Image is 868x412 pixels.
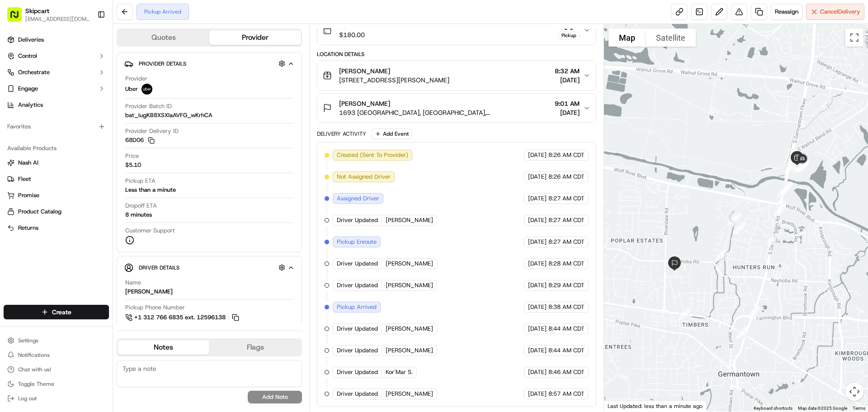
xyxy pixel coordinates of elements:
div: 4 [730,219,749,238]
span: [PERSON_NAME] [386,390,433,398]
span: 8:44 AM CDT [548,325,585,333]
div: 2 [712,246,731,265]
span: [PERSON_NAME] [386,346,433,355]
a: Nash AI [7,159,105,167]
span: Create [52,308,71,317]
span: [DATE] [555,76,580,85]
span: [DATE] [528,260,547,268]
span: Driver Updated [337,325,378,333]
button: Chat with us! [4,363,109,376]
span: [PERSON_NAME] [386,260,433,268]
span: 8:27 AM CDT [548,194,585,203]
button: Pickup [558,22,580,39]
button: Map camera controls [845,383,863,401]
button: Show satellite imagery [646,28,696,47]
span: [DATE] [528,238,547,246]
div: Location Details [317,51,596,58]
button: Engage [4,81,109,96]
button: N/A$180.00Pickup [317,16,595,45]
a: 📗Knowledge Base [5,128,73,144]
span: Driver Updated [337,390,378,398]
span: Analytics [18,101,43,109]
span: Driver Updated [337,216,378,224]
span: [PERSON_NAME] [386,281,433,289]
a: Product Catalog [7,208,105,216]
span: 8:27 AM CDT [548,216,585,224]
span: [DATE] [528,173,547,181]
span: [PERSON_NAME] [339,66,390,76]
span: Assigned Driver [337,194,379,203]
button: Toggle fullscreen view [845,28,863,47]
span: Fleet [18,175,31,183]
button: CancelDelivery [806,4,864,20]
button: Control [4,49,109,63]
div: 18 [794,157,813,176]
span: Provider [125,75,147,83]
div: Delivery Activity [317,130,366,137]
span: Pickup Phone Number [125,303,185,312]
a: Returns [7,224,105,232]
img: uber-new-logo.jpeg [142,84,152,95]
button: [EMAIL_ADDRESS][DOMAIN_NAME] [25,15,90,23]
span: Engage [18,85,38,93]
button: Provider [209,30,301,45]
span: Log out [18,395,37,402]
span: Dropoff ETA [125,202,157,210]
div: 16 [774,182,793,201]
span: [PERSON_NAME] [339,99,390,108]
span: [DATE] [528,368,547,376]
div: 6 [779,160,798,179]
button: Fleet [4,172,109,186]
button: Create [4,305,109,319]
span: Uber [125,85,138,93]
button: Driver Details [124,260,294,275]
span: Product Catalog [18,208,61,216]
button: Skipcart[EMAIL_ADDRESS][DOMAIN_NAME] [4,4,94,25]
div: 11 [732,324,751,343]
span: 1693 [GEOGRAPHIC_DATA], [GEOGRAPHIC_DATA], [GEOGRAPHIC_DATA], [GEOGRAPHIC_DATA] [339,108,551,117]
span: [STREET_ADDRESS][PERSON_NAME] [339,76,449,85]
span: 8:32 AM [555,66,580,76]
button: Settings [4,334,109,347]
button: Quotes [118,30,209,45]
span: Pickup Enroute [337,238,377,246]
button: Start new chat [154,89,165,100]
button: [PERSON_NAME]1693 [GEOGRAPHIC_DATA], [GEOGRAPHIC_DATA], [GEOGRAPHIC_DATA], [GEOGRAPHIC_DATA]9:01 ... [317,94,595,123]
div: 10 [675,305,694,324]
div: 13 [770,201,789,220]
div: 19 [793,157,812,176]
div: [PERSON_NAME] [125,288,173,296]
button: Provider Details [124,56,294,71]
div: 1 [778,180,797,199]
button: Nash AI [4,156,109,170]
button: Show street map [609,28,646,47]
button: Reassign [771,4,802,20]
a: 💻API Documentation [73,128,149,144]
div: 5 [764,230,783,249]
span: 8:46 AM CDT [548,368,585,376]
div: 💻 [76,132,84,139]
span: [DATE] [528,281,547,289]
span: Provider Batch ID [125,102,172,110]
span: Price [125,152,139,160]
button: Promise [4,188,109,203]
span: $180.00 [339,30,365,39]
div: Favorites [4,119,109,134]
span: Settings [18,337,38,344]
span: Nash AI [18,159,38,167]
button: Product Catalog [4,204,109,219]
span: Control [18,52,37,60]
span: Reassign [775,8,798,16]
div: 8 [792,157,811,176]
span: Pickup ETA [125,177,156,185]
span: $5.10 [125,161,141,169]
span: Notifications [18,351,50,359]
span: Promise [18,191,39,199]
span: Skipcart [25,6,49,15]
div: Pickup [558,32,580,39]
input: Got a question? Start typing here... [24,58,163,68]
span: 8:26 AM CDT [548,173,585,181]
a: Deliveries [4,33,109,47]
span: Created (Sent To Provider) [337,151,408,159]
